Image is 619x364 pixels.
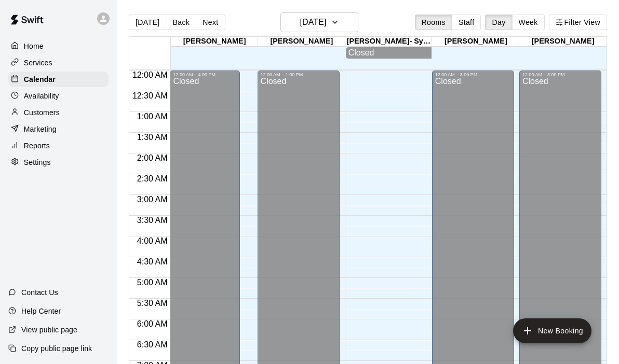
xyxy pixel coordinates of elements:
a: Calendar [8,72,109,87]
button: Day [485,15,512,30]
p: Settings [24,157,51,167]
button: [DATE] [129,15,166,30]
button: Staff [452,15,481,30]
span: 1:30 AM [134,133,170,142]
span: 2:30 AM [134,174,170,183]
span: 3:00 AM [134,195,170,204]
p: Help Center [21,306,61,316]
div: 12:00 AM – 4:00 PM [173,72,236,77]
p: Contact Us [21,287,58,298]
h6: [DATE] [300,15,326,30]
span: 2:00 AM [134,153,170,162]
div: [PERSON_NAME]- Sylacauga [345,37,433,47]
button: [DATE] [280,12,358,32]
span: 5:30 AM [134,299,170,307]
button: Filter View [549,15,607,30]
p: Services [24,58,52,68]
button: add [513,318,591,343]
div: [PERSON_NAME] [519,37,607,47]
span: 4:30 AM [134,257,170,266]
button: Week [512,15,545,30]
div: Closed [348,48,429,58]
div: [PERSON_NAME] [171,37,258,47]
div: 12:00 AM – 3:00 PM [435,72,511,77]
a: Availability [8,88,109,104]
span: 12:00 AM [130,71,170,79]
span: 6:30 AM [134,340,170,349]
a: Home [8,38,109,54]
p: Reports [24,141,50,151]
div: 12:00 AM – 3:00 PM [522,72,598,77]
a: Settings [8,155,109,170]
p: Customers [24,107,60,118]
a: Customers [8,105,109,120]
a: Reports [8,138,109,153]
span: 4:00 AM [134,236,170,245]
p: View public page [21,325,77,335]
span: 3:30 AM [134,216,170,225]
a: Marketing [8,121,109,137]
div: [PERSON_NAME] [258,37,345,47]
p: Marketing [24,124,57,134]
p: Home [24,41,44,51]
span: 6:00 AM [134,319,170,328]
div: [PERSON_NAME] [432,37,519,47]
button: Rooms [415,15,452,30]
span: 5:00 AM [134,278,170,287]
p: Calendar [24,74,56,85]
a: Services [8,55,109,71]
span: 12:30 AM [130,91,170,100]
div: 12:00 AM – 1:00 PM [261,72,337,77]
button: Next [196,15,225,30]
p: Availability [24,91,59,101]
span: 1:00 AM [134,112,170,121]
button: Back [166,15,196,30]
p: Copy public page link [21,343,92,354]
